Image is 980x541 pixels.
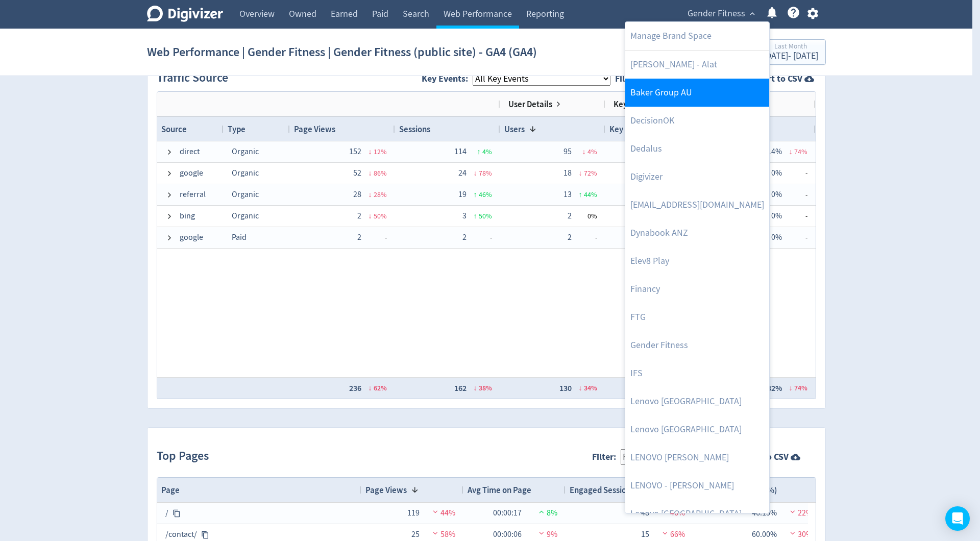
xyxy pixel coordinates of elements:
[625,135,769,163] a: Dedalus
[625,472,769,500] a: LENOVO - [PERSON_NAME]
[945,506,970,531] div: Open Intercom Messenger
[625,331,769,359] a: Gender Fitness
[625,22,769,50] a: Manage Brand Space
[625,415,769,444] a: Lenovo [GEOGRAPHIC_DATA]
[625,219,769,247] a: Dynabook ANZ
[625,444,769,472] a: LENOVO [PERSON_NAME]
[625,303,769,331] a: FTG
[625,275,769,303] a: Financy
[625,107,769,135] a: DecisionOK
[625,247,769,275] a: Elev8 Play
[625,500,769,528] a: Lenovo [GEOGRAPHIC_DATA]
[625,191,769,219] a: [EMAIL_ADDRESS][DOMAIN_NAME]
[625,163,769,191] a: Digivizer
[625,359,769,387] a: IFS
[625,51,769,79] a: [PERSON_NAME] - Alat
[625,387,769,415] a: Lenovo [GEOGRAPHIC_DATA]
[625,79,769,107] a: Baker Group AU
